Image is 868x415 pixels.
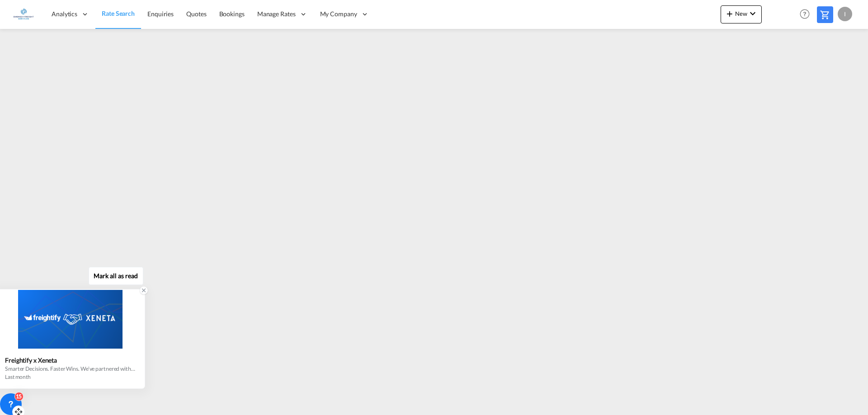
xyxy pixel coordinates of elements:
span: Enquiries [147,10,174,18]
span: New [724,10,758,17]
div: Help [797,6,817,23]
md-icon: icon-plus 400-fg [724,8,735,19]
span: My Company [320,9,357,19]
button: icon-plus 400-fgNewicon-chevron-down [721,5,762,23]
img: e1326340b7c511ef854e8d6a806141ad.jpg [14,4,34,24]
span: Bookings [219,10,245,18]
div: I [838,7,852,21]
md-icon: icon-chevron-down [747,8,758,19]
span: Analytics [52,9,77,19]
span: Rate Search [102,9,135,17]
span: Quotes [186,10,206,18]
span: Manage Rates [257,9,296,19]
span: Help [797,6,812,22]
